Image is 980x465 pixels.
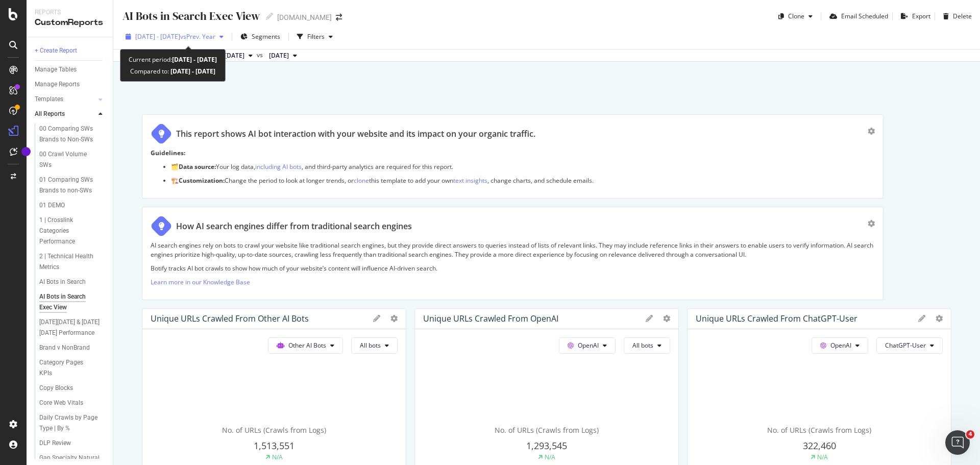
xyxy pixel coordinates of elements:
[255,162,302,171] a: including AI bots
[288,341,326,350] span: Other AI Bots
[171,176,875,185] p: 🏗️ Change the period to look at longer trends, or this template to add your own , change charts, ...
[868,128,875,135] div: gear
[39,124,100,145] div: 00 Comparing SWs Brands to Non-SWs
[266,13,273,20] i: Edit report name
[39,215,100,247] div: 1 | Crosslink Categories Performance
[632,341,653,350] span: All bots
[39,412,99,434] div: Daily Crawls by Page Type | By %
[351,337,398,354] button: All bots
[817,453,828,461] div: N/A
[39,342,106,353] a: Brand v NonBrand
[35,17,105,29] div: CustomReports
[220,50,257,62] button: [DATE]
[868,220,875,227] div: gear
[39,317,100,338] div: Black Friday & Cyber Monday Performance
[39,149,106,170] a: 00 Crawl Volume SWs
[151,313,309,324] div: Unique URLs Crawled from Other AI Bots
[169,67,215,76] b: [DATE] - [DATE]
[179,162,216,171] strong: Data source:
[39,291,98,313] div: AI Bots in Search Exec View
[39,175,100,196] div: 01 Comparing SWs Brands to non-SWs
[354,176,369,185] a: clone
[39,398,83,408] div: Core Web Vitals
[35,79,106,90] a: Manage Reports
[265,50,301,62] button: [DATE]
[945,430,970,455] iframe: Intercom live chat
[35,109,95,119] a: All Reports
[254,439,295,452] span: 1,513,551
[257,51,265,60] span: vs
[121,8,260,24] div: AI Bots in Search Exec View
[453,176,487,185] a: text insights
[35,79,80,90] div: Manage Reports
[336,14,342,21] div: arrow-right-arrow-left
[696,313,857,324] div: Unique URLs Crawled from ChatGPT-User
[236,29,284,45] button: Segments
[39,342,90,353] div: Brand v NonBrand
[39,277,106,287] a: AI Bots in Search
[129,54,217,65] div: Current period:
[151,264,875,273] p: Botify tracks AI bot crawls to show how much of your website’s content will influence AI-driven s...
[135,32,180,41] span: [DATE] - [DATE]
[35,45,77,56] div: + Create Report
[39,412,106,434] a: Daily Crawls by Page Type | By %
[39,438,106,449] a: DLP Review
[176,221,412,232] div: How AI search engines differ from traditional search engines
[35,64,106,75] a: Manage Tables
[767,425,871,435] span: No. of URLs (Crawls from Logs)
[222,425,326,435] span: No. of URLs (Crawls from Logs)
[130,65,215,77] div: Compared to:
[39,149,96,170] div: 00 Crawl Volume SWs
[39,357,106,379] a: Category Pages KPIs
[423,313,558,324] div: Unique URLs Crawled from OpenAI
[35,45,106,56] a: + Create Report
[269,51,289,60] span: 2024 Jul. 17th
[495,425,599,435] span: No. of URLs (Crawls from Logs)
[142,114,884,199] div: This report shows AI bot interaction with your website and its impact on your organic traffic.Gui...
[885,341,926,350] span: ChatGPT-User
[803,439,836,452] span: 322,460
[39,438,71,449] div: DLP Review
[774,8,817,25] button: Clone
[293,29,337,45] button: Filters
[39,398,106,408] a: Core Web Vitals
[171,162,875,171] p: 🗂️ Your log data, , and third-party analytics are required for this report.
[35,109,65,119] div: All Reports
[825,8,888,25] button: Email Scheduled
[624,337,670,354] button: All bots
[39,200,106,211] a: 01 DEMO
[39,291,106,313] a: AI Bots in Search Exec View
[830,341,851,350] span: OpenAI
[39,383,106,394] a: Copy Blocks
[360,341,381,350] span: All bots
[252,32,280,41] span: Segments
[578,341,599,350] span: OpenAI
[307,32,325,41] div: Filters
[559,337,616,354] button: OpenAI
[39,251,106,273] a: 2 | Technical Health Metrics
[39,175,106,196] a: 01 Comparing SWs Brands to non-SWs
[272,453,283,461] div: N/A
[966,430,974,438] span: 4
[151,149,185,157] strong: Guidelines:
[545,453,555,461] div: N/A
[35,94,95,105] a: Templates
[788,12,804,20] div: Clone
[21,147,31,156] div: Tooltip anchor
[180,32,215,41] span: vs Prev. Year
[39,215,106,247] a: 1 | Crosslink Categories Performance
[142,207,884,300] div: How AI search engines differ from traditional search enginesAI search engines rely on bots to cra...
[39,277,86,287] div: AI Bots in Search
[35,94,63,105] div: Templates
[39,200,65,211] div: 01 DEMO
[953,12,972,20] div: Delete
[841,12,888,20] div: Email Scheduled
[812,337,868,354] button: OpenAI
[121,29,228,45] button: [DATE] - [DATE]vsPrev. Year
[179,176,225,185] strong: Customization:
[39,317,106,338] a: [DATE][DATE] & [DATE][DATE] Performance
[35,64,77,75] div: Manage Tables
[151,278,250,286] a: Learn more in our Knowledge Base
[876,337,943,354] button: ChatGPT-User
[268,337,343,354] button: Other AI Bots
